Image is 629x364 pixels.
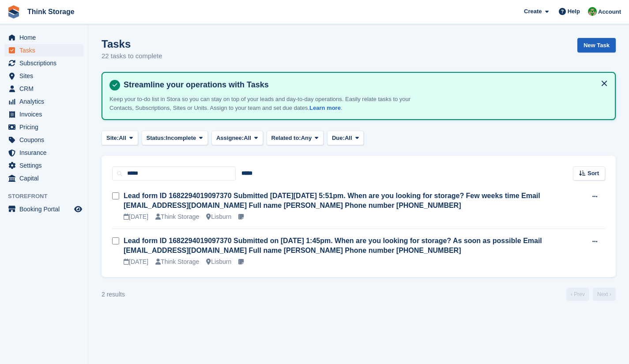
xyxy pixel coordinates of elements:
a: Next [593,288,616,301]
button: Assignee: All [211,131,263,145]
a: Think Storage [24,4,78,19]
span: Create [524,7,542,16]
span: Home [19,31,72,44]
span: Incomplete [166,134,196,143]
span: CRM [19,83,72,95]
span: Insurance [19,146,72,159]
span: Pricing [19,121,72,133]
p: 22 tasks to complete [102,51,162,61]
a: menu [4,95,83,108]
span: Sort [588,169,599,178]
a: menu [4,203,83,215]
a: menu [4,159,83,172]
a: menu [4,134,83,146]
span: All [119,134,126,143]
a: menu [4,44,83,56]
span: Tasks [19,44,72,56]
span: All [244,134,251,143]
a: menu [4,172,83,184]
div: [DATE] [124,212,148,221]
a: menu [4,70,83,82]
span: Settings [19,159,72,172]
img: stora-icon-8386f47178a22dfd0bd8f6a31ec36ba5ce8667c1dd55bd0f319d3a0aa187defe.svg [7,5,20,19]
h1: Tasks [102,38,162,50]
nav: Page [565,288,618,301]
span: Storefront [8,192,88,201]
a: menu [4,83,83,95]
div: Lisburn [206,212,231,221]
span: Status: [147,134,166,143]
a: Learn more [309,105,341,111]
span: Any [301,134,312,143]
span: Subscriptions [19,57,72,69]
a: Previous [566,288,589,301]
div: Think Storage [155,212,199,221]
span: Help [568,7,580,16]
span: Account [598,8,621,16]
span: Capital [19,172,72,184]
span: All [345,134,352,143]
h4: Streamline your operations with Tasks [120,80,608,90]
a: menu [4,146,83,159]
button: Status: Incomplete [142,131,208,145]
p: Keep your to-do list in Stora so you can stay on top of your leads and day-to-day operations. Eas... [109,95,418,112]
span: Site: [106,134,119,143]
button: Due: All [327,131,364,145]
a: Lead form ID 1682294019097370 Submitted on [DATE] 1:45pm. When are you looking for storage? As so... [124,237,542,254]
a: menu [4,31,83,44]
a: New Task [577,38,616,53]
span: Booking Portal [19,203,72,215]
a: menu [4,121,83,133]
span: Coupons [19,134,72,146]
a: Preview store [73,204,83,214]
span: Due: [332,134,345,143]
a: menu [4,57,83,69]
div: Think Storage [155,257,199,266]
button: Related to: Any [267,131,324,145]
span: Related to: [271,134,301,143]
span: Invoices [19,108,72,120]
a: Lead form ID 1682294019097370 Submitted [DATE][DATE] 5:51pm. When are you looking for storage? Fe... [124,192,540,209]
span: Assignee: [216,134,244,143]
img: Sarah Mackie [588,7,597,16]
a: menu [4,108,83,120]
div: 2 results [102,290,125,299]
span: Sites [19,70,72,82]
button: Site: All [102,131,138,145]
span: Analytics [19,95,72,108]
div: Lisburn [206,257,231,266]
div: [DATE] [124,257,148,266]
